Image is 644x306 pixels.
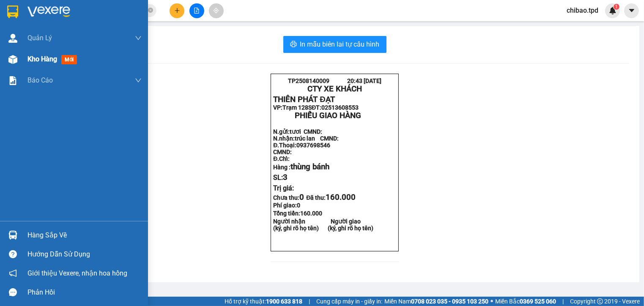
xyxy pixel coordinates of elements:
[624,3,639,18] button: caret-down
[9,269,17,277] span: notification
[36,11,91,20] strong: CTY XE KHÁCH
[174,8,180,14] span: plus
[273,142,330,149] strong: Đ.Thoại:
[597,298,603,304] span: copyright
[326,193,356,202] span: 160.000
[273,164,329,171] strong: Hàng :
[273,218,361,225] strong: Người nhận Người giao
[299,193,304,202] span: 0
[520,298,556,305] strong: 0369 525 060
[290,162,329,171] span: thùng bánh
[300,39,380,50] span: In mẫu biên lai tự cấu hình
[562,297,564,306] span: |
[273,149,292,155] strong: CMND:
[3,30,88,37] strong: VP: SĐT:
[307,84,362,94] strong: CTY XE KHÁCH
[628,7,636,14] span: caret-down
[27,229,142,242] div: Hàng sắp về
[27,248,142,261] div: Hướng dẫn sử dụng
[3,21,64,30] strong: THIÊN PHÁT ĐẠT
[495,297,556,306] span: Miền Bắc
[614,4,619,10] sup: 1
[225,297,302,306] span: Hỗ trợ kỹ thuật:
[384,297,488,306] span: Miền Nam
[290,41,297,49] span: printer
[273,104,359,111] strong: VP: SĐT:
[273,135,339,142] strong: N.nhận:
[282,104,308,111] span: Trạm 128
[135,77,142,84] span: down
[615,4,618,10] span: 1
[273,194,356,201] strong: Chưa thu: Đã thu:
[27,268,127,278] span: Giới thiệu Vexere, nhận hoa hồng
[273,225,373,232] strong: (ký, ghi rõ họ tên) (ký, ghi rõ họ tên)
[347,77,362,84] span: 20:43
[8,55,17,64] img: warehouse-icon
[189,3,204,18] button: file-add
[411,298,488,305] strong: 0708 023 035 - 0935 103 250
[3,61,68,68] strong: N.nhận:
[266,298,302,305] strong: 1900 633 818
[273,174,288,182] span: SL:
[273,95,334,104] strong: THIÊN PHÁT ĐẠT
[316,297,382,306] span: Cung cấp máy in - giấy in:
[491,300,493,303] span: ⚪️
[27,33,52,43] span: Quản Lý
[273,210,322,217] span: Tổng tiền:
[364,77,381,84] span: [DATE]
[27,286,142,299] div: Phản hồi
[194,8,200,14] span: file-add
[300,210,322,217] span: 160.000
[148,7,153,15] span: close-circle
[17,4,58,11] span: TP2508140009
[76,4,91,11] span: 20:43
[273,155,290,162] strong: Đ.Chỉ:
[51,30,88,37] span: 02513608553
[24,37,90,47] span: PHIẾU GIAO HÀNG
[273,184,294,192] span: Trị giá:
[295,135,339,142] span: trúc lan CMND:
[609,7,617,14] img: icon-new-feature
[213,8,219,14] span: aim
[3,55,52,61] strong: N.gửi:
[9,288,17,296] span: message
[27,55,57,63] span: Kho hàng
[273,202,300,209] strong: Phí giao:
[273,128,322,135] strong: N.gửi:
[209,3,224,18] button: aim
[170,3,184,18] button: plus
[8,34,17,43] img: warehouse-icon
[93,4,110,11] span: [DATE]
[297,202,300,209] span: 0
[283,173,288,182] span: 3
[321,104,359,111] span: 02513608553
[290,128,322,135] span: tươi CMND:
[61,55,77,64] span: mới
[7,6,18,18] img: logo-vxr
[283,36,386,53] button: printerIn mẫu biên lai tự cấu hình
[8,76,17,85] img: solution-icon
[295,111,361,120] span: PHIẾU GIAO HÀNG
[135,35,142,41] span: down
[19,55,52,61] span: tươi CMND:
[560,5,605,16] span: chibao.tpd
[148,8,153,13] span: close-circle
[8,231,17,240] img: warehouse-icon
[27,75,53,85] span: Báo cáo
[12,30,38,37] span: Trạm 128
[24,61,68,68] span: trúc lan CMND:
[296,142,330,149] span: 0937698546
[288,77,329,84] span: TP2508140009
[9,250,17,258] span: question-circle
[309,297,310,306] span: |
